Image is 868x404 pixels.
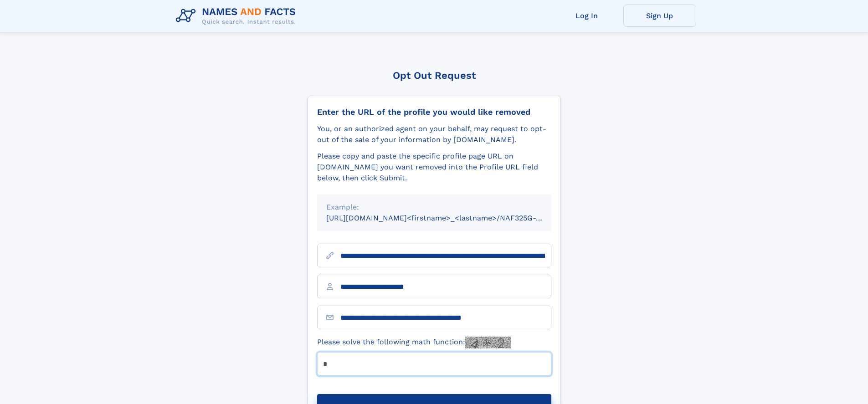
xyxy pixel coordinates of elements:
a: Log In [550,5,623,27]
div: Example: [326,202,542,213]
div: Please copy and paste the specific profile page URL on [DOMAIN_NAME] you want removed into the Pr... [317,151,551,184]
small: [URL][DOMAIN_NAME]<firstname>_<lastname>/NAF325G-xxxxxxxx [326,214,569,222]
label: Please solve the following math function: [317,337,511,348]
a: Sign Up [623,5,696,27]
img: Logo Names and Facts [172,4,303,28]
div: Enter the URL of the profile you would like removed [317,107,551,117]
div: Opt Out Request [308,70,561,81]
div: You, or an authorized agent on your behalf, may request to opt-out of the sale of your informatio... [317,123,551,145]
